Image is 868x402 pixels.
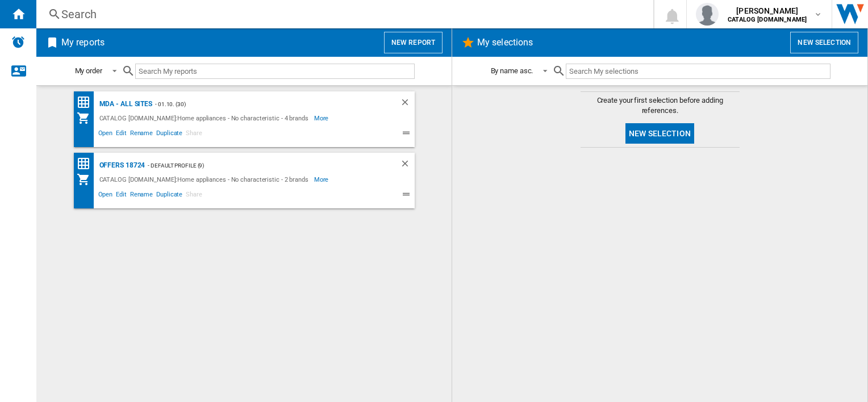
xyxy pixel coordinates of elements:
div: MDA - ALL SITES [97,97,153,111]
div: Search [61,6,624,22]
div: My order [75,66,102,75]
button: New selection [625,123,694,144]
div: - Default profile (9) [145,158,377,173]
div: Price Matrix [77,95,97,110]
span: Create your first selection before adding references. [581,95,740,116]
span: Duplicate [155,128,184,141]
b: CATALOG [DOMAIN_NAME] [728,16,807,23]
div: offers 18724 [97,158,145,173]
input: Search My reports [135,64,415,79]
span: Edit [114,128,128,141]
div: My Assortment [77,173,97,186]
div: Price Matrix [77,157,97,171]
button: New report [384,32,443,53]
div: Delete [400,97,415,111]
button: New selection [790,32,858,53]
span: Duplicate [155,189,184,203]
div: CATALOG [DOMAIN_NAME]:Home appliances - No characteristic - 2 brands [97,173,314,186]
h2: My selections [475,32,535,53]
span: Share [184,189,204,203]
div: - 01.10. (30) [152,97,377,111]
div: Delete [400,158,415,173]
span: Open [97,128,115,141]
span: Edit [114,189,128,203]
div: My Assortment [77,111,97,125]
span: Share [184,128,204,141]
span: Open [97,189,115,203]
span: [PERSON_NAME] [728,5,807,16]
input: Search My selections [566,64,830,79]
span: Rename [128,128,155,141]
img: profile.jpg [696,3,719,26]
span: Rename [128,189,155,203]
span: More [314,173,331,186]
img: alerts-logo.svg [11,35,25,49]
div: By name asc. [491,66,533,75]
h2: My reports [59,32,107,53]
span: More [314,111,331,125]
div: CATALOG [DOMAIN_NAME]:Home appliances - No characteristic - 4 brands [97,111,314,125]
